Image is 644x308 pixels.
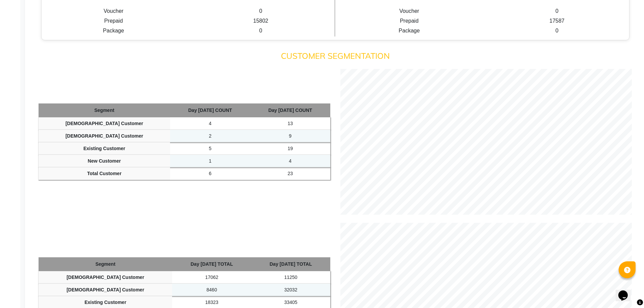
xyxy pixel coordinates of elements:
[94,7,133,15] span: Voucher
[250,142,330,155] td: 19
[170,130,250,142] td: 2
[170,167,250,180] td: 6
[538,17,577,25] span: 17587
[94,17,133,25] span: Prepaid
[251,284,330,296] td: 32032
[39,117,170,130] td: [DEMOGRAPHIC_DATA] Customer
[390,17,429,25] span: Prepaid
[39,103,170,117] th: Segment
[250,155,330,167] td: 4
[251,257,330,271] th: Day [DATE] TOTAL
[39,142,170,155] td: Existing Customer
[251,271,330,284] td: 11250
[39,51,632,61] h4: CUSTOMER SEGMENTATION
[250,130,330,142] td: 9
[39,271,172,284] td: [DEMOGRAPHIC_DATA] Customer
[39,155,170,167] td: New Customer
[250,103,330,117] th: Day [DATE] COUNT
[172,284,251,296] td: 8460
[538,7,577,15] span: 0
[616,281,637,301] iframe: chat widget
[241,7,280,15] span: 0
[39,257,172,271] th: Segment
[172,271,251,284] td: 17062
[241,17,280,25] span: 15802
[39,284,172,296] td: [DEMOGRAPHIC_DATA] Customer
[241,27,280,35] span: 0
[170,142,250,155] td: 5
[94,27,133,35] span: Package
[39,130,170,142] td: [DEMOGRAPHIC_DATA] Customer
[390,27,429,35] span: Package
[250,117,330,130] td: 13
[538,27,577,35] span: 0
[172,257,251,271] th: Day [DATE] TOTAL
[170,103,250,117] th: Day [DATE] COUNT
[390,7,429,15] span: Voucher
[250,167,330,180] td: 23
[170,155,250,167] td: 1
[39,167,170,180] td: Total Customer
[170,117,250,130] td: 4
